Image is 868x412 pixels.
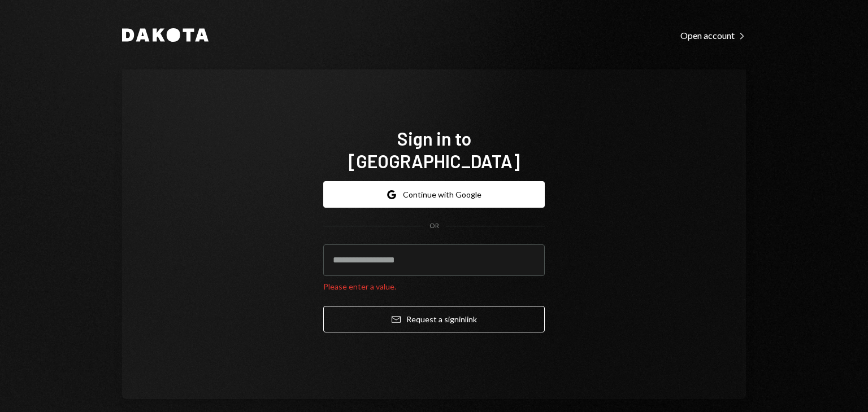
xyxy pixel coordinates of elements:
div: Open account [680,30,746,41]
div: OR [429,221,439,231]
div: Please enter a value. [323,280,545,292]
button: Continue with Google [323,181,545,208]
a: Open account [680,29,746,41]
button: Request a signinlink [323,306,545,332]
h1: Sign in to [GEOGRAPHIC_DATA] [323,127,545,172]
